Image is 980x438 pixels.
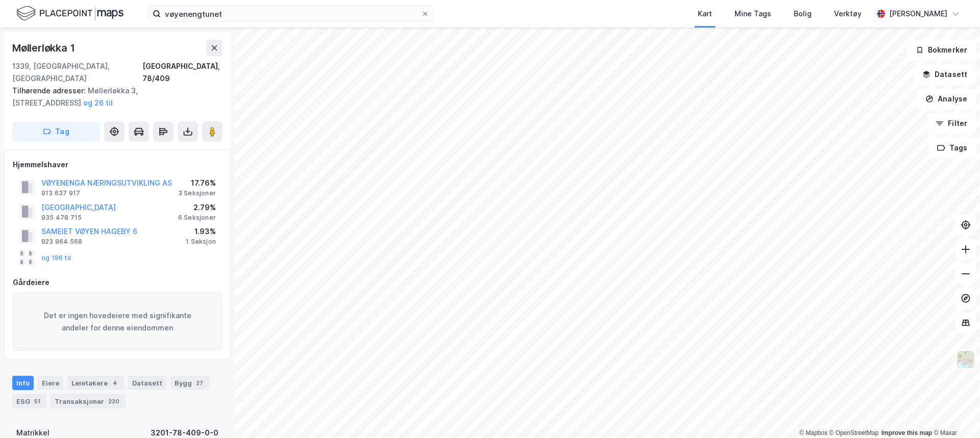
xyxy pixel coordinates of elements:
div: Bolig [794,8,812,20]
div: ESG [12,394,46,408]
button: Bokmerker [907,40,976,60]
div: Mine Tags [734,8,771,20]
div: Eiere [38,376,63,390]
div: Bygg [170,376,209,390]
div: 220 [106,396,121,406]
button: Filter [927,113,976,134]
div: 17.76% [178,177,216,189]
img: Z [956,350,975,369]
div: [GEOGRAPHIC_DATA], 78/409 [142,60,223,85]
div: Leietakere [67,376,124,390]
div: 27 [194,378,205,388]
div: 913 637 917 [41,189,80,197]
span: Tilhørende adresser: [12,86,88,95]
button: Datasett [914,64,976,85]
div: 51 [32,396,42,406]
input: Søk på adresse, matrikkel, gårdeiere, leietakere eller personer [161,6,421,21]
div: 6 Seksjoner [178,214,216,222]
div: Datasett [128,376,166,390]
div: Transaksjoner [51,394,126,408]
button: Analyse [917,89,976,109]
img: logo.f888ab2527a4732fd821a326f86c7f29.svg [16,5,124,22]
div: Hjemmelshaver [13,159,222,171]
div: 4 [110,378,120,388]
div: Det er ingen hovedeiere med signifikante andeler for denne eiendommen [13,293,222,351]
div: Gårdeiere [13,276,222,289]
div: [PERSON_NAME] [889,8,947,20]
div: 1339, [GEOGRAPHIC_DATA], [GEOGRAPHIC_DATA] [12,60,142,85]
div: 1 Seksjon [186,238,216,246]
div: Verktøy [834,8,862,20]
a: Improve this map [881,429,932,436]
div: 1.93% [186,225,216,238]
a: Mapbox [799,429,827,436]
div: 935 478 715 [41,214,82,222]
div: Møllerløkka 3, [STREET_ADDRESS] [12,85,214,109]
a: OpenStreetMap [829,429,879,436]
button: Tag [12,121,100,142]
div: Møllerløkka 1 [12,40,77,56]
div: 2.79% [178,201,216,214]
button: Tags [928,138,976,158]
div: 923 964 568 [41,238,82,246]
div: Kart [698,8,712,20]
div: 3 Seksjoner [178,189,216,197]
div: Info [12,376,34,390]
iframe: Chat Widget [929,389,980,438]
